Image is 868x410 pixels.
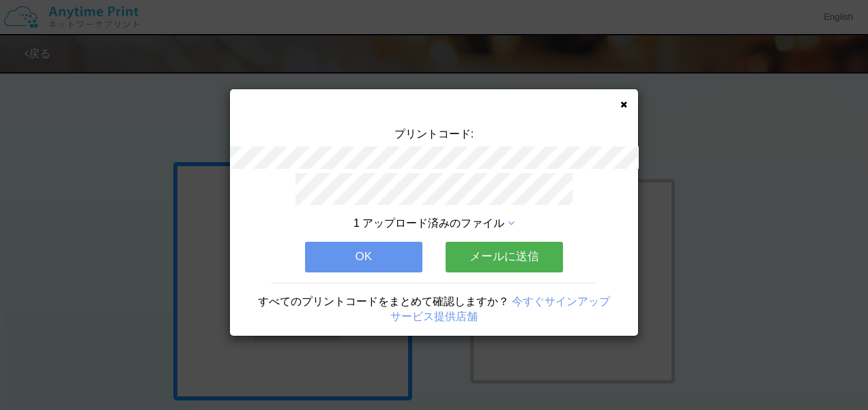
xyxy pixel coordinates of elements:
[512,296,610,307] a: 今すぐサインアップ
[446,242,563,272] button: メールに送信
[390,311,478,322] a: サービス提供店舗
[258,296,509,307] span: すべてのプリントコードをまとめて確認しますか？
[353,217,504,229] span: 1 アップロード済みのファイル
[305,242,422,272] button: OK
[394,128,474,140] span: プリントコード:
